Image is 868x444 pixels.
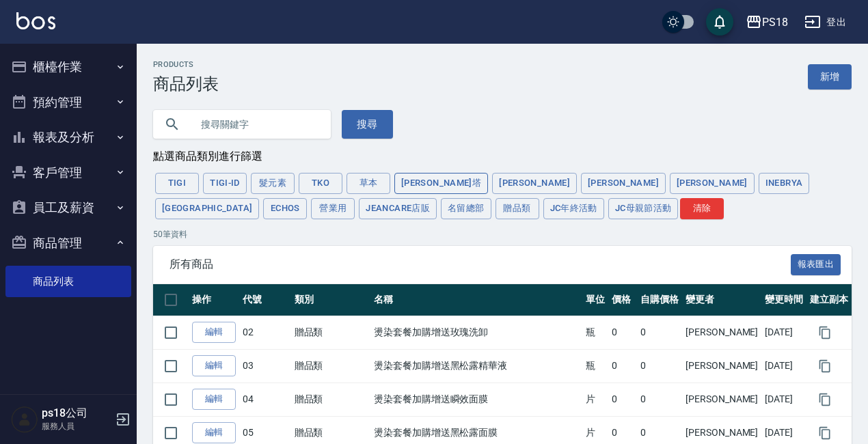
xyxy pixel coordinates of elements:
a: 編輯 [192,422,236,443]
button: PS18 [740,8,794,36]
th: 操作 [189,284,239,316]
a: 報表匯出 [791,257,841,270]
button: 名留總部 [441,198,491,219]
button: 髮元素 [251,173,295,194]
th: 變更者 [682,284,761,316]
a: 編輯 [192,322,236,343]
h5: ps18公司 [42,406,111,420]
h3: 商品列表 [153,74,219,94]
button: 員工及薪資 [5,190,131,225]
button: JC母親節活動 [608,198,679,219]
th: 建立副本 [806,284,852,316]
td: 贈品類 [291,316,370,349]
td: 燙染套餐加購增送瞬效面膜 [370,383,583,416]
button: Inebrya [759,173,810,194]
span: 所有商品 [169,258,791,271]
td: [PERSON_NAME] [682,349,761,383]
h2: Products [153,60,219,69]
button: [PERSON_NAME] [492,173,577,194]
td: 0 [637,349,682,383]
button: 搜尋 [342,110,393,139]
td: [DATE] [761,349,806,383]
button: 櫃檯作業 [5,49,131,85]
th: 自購價格 [637,284,682,316]
td: 0 [608,316,637,349]
td: [PERSON_NAME] [682,383,761,416]
button: 營業用 [311,198,355,219]
td: 燙染套餐加購增送玫瑰洗卸 [370,316,583,349]
td: 0 [637,383,682,416]
td: [DATE] [761,383,806,416]
button: 贈品類 [496,198,539,219]
button: TIGI [155,173,199,194]
button: 客戶管理 [5,155,131,191]
img: Person [11,406,38,433]
td: 04 [239,383,291,416]
a: 編輯 [192,355,236,376]
th: 名稱 [370,284,583,316]
button: Echos [263,198,307,219]
td: 02 [239,316,291,349]
button: [PERSON_NAME]塔 [394,173,488,194]
td: 0 [608,383,637,416]
th: 變更時間 [761,284,806,316]
p: 服務人員 [42,420,111,432]
div: PS18 [762,14,788,31]
th: 類別 [291,284,370,316]
td: 0 [608,349,637,383]
input: 搜尋關鍵字 [191,106,320,143]
td: 瓶 [582,349,608,383]
th: 代號 [239,284,291,316]
button: [PERSON_NAME] [670,173,755,194]
button: TKO [299,173,342,194]
td: 03 [239,349,291,383]
td: 贈品類 [291,383,370,416]
p: 50 筆資料 [153,228,852,240]
button: 商品管理 [5,225,131,261]
td: [DATE] [761,316,806,349]
td: 瓶 [582,316,608,349]
td: 片 [582,383,608,416]
td: 贈品類 [291,349,370,383]
div: 點選商品類別進行篩選 [153,150,852,164]
button: JeanCare店販 [359,198,437,219]
td: [PERSON_NAME] [682,316,761,349]
a: 商品列表 [5,266,131,297]
button: save [706,8,733,36]
a: 編輯 [192,389,236,410]
button: TIGI-ID [203,173,247,194]
th: 價格 [608,284,637,316]
button: 清除 [680,198,724,219]
button: 報表及分析 [5,120,131,155]
button: 登出 [799,10,852,35]
button: [GEOGRAPHIC_DATA] [155,198,259,219]
img: Logo [16,12,55,29]
button: 草本 [347,173,390,194]
button: 預約管理 [5,85,131,120]
button: JC年終活動 [543,198,604,219]
td: 0 [637,316,682,349]
a: 新增 [808,64,852,89]
td: 燙染套餐加購增送黑松露精華液 [370,349,583,383]
button: 報表匯出 [791,254,841,275]
button: [PERSON_NAME] [581,173,666,194]
th: 單位 [582,284,608,316]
